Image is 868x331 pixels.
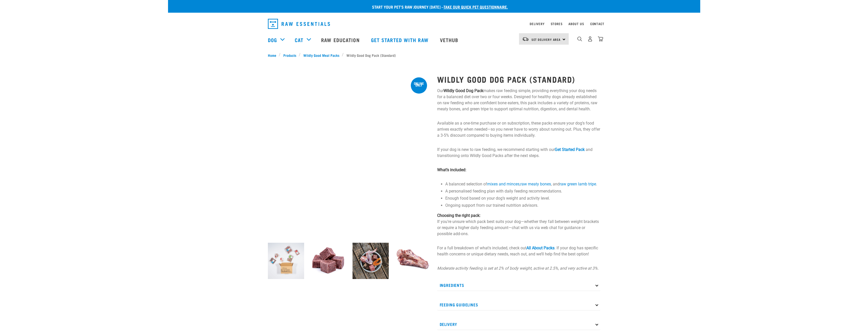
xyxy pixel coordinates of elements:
img: Dog 0 2sec [268,243,304,279]
p: Feeding Guidelines [437,299,600,310]
a: Dog [268,36,277,44]
p: For a full breakdown of what's included, check out . If your dog has specific health concerns or ... [437,245,600,257]
p: Available as a one-time purchase or on subscription, these packs ensure your dog’s food arrives e... [437,120,600,138]
a: Contact [590,23,604,25]
a: Get started with Raw [366,30,435,50]
a: mixes and minces [487,182,520,186]
img: Raw Essentials Logo [268,19,330,29]
a: Wildly Good Meal Packs [301,53,342,58]
img: home-icon@2x.png [598,36,603,42]
em: Moderate activity feeding is set at 2% of body weight, active at 2.5%, and very active at 3%. [437,266,599,271]
p: Delivery [437,319,600,330]
span: Set Delivery Area [531,39,561,40]
a: Vethub [435,30,465,50]
a: raw meaty bones [520,182,551,186]
strong: Choosing the right pack: [437,213,481,218]
img: Cubes [310,243,346,279]
img: 1205 Veal Brisket 1pp 01 [395,243,431,279]
a: raw green lamb tripe [560,182,596,186]
a: Products [281,53,299,58]
strong: What’s included: [437,167,466,172]
img: home-icon-1@2x.png [577,37,582,41]
img: Dog 0 2sec [268,74,431,238]
nav: breadcrumbs [268,53,600,58]
strong: Wildly Good Dog Pack [444,88,483,93]
a: Home [268,53,279,58]
p: Start your pet’s raw journey [DATE] – [172,4,704,10]
p: If your dog is new to raw feeding, we recommend starting with our and transitioning onto Wildly G... [437,147,600,159]
a: Cat [295,36,303,44]
nav: dropdown navigation [168,30,700,50]
img: Assortment of Raw Essentials Ingredients Including, Salmon Fillet, Cubed Beef And Tripe, Turkey W... [353,243,389,279]
li: Ongoing support from our trained nutrition advisors. [445,202,600,208]
a: Stores [551,23,563,25]
p: Ingredients [437,280,600,291]
p: If you're unsure which pack best suits your dog—whether they fall between weight brackets or requ... [437,213,600,237]
li: A personalised feeding plan with daily feeding recommendations. [445,188,600,194]
a: All About Packs [526,246,555,250]
a: Delivery [530,23,544,25]
h1: Wildly Good Dog Pack (Standard) [437,75,600,84]
img: van-moving.png [522,37,529,41]
img: user.png [587,36,593,42]
a: take our quick pet questionnaire. [444,6,508,8]
nav: dropdown navigation [264,17,604,31]
li: A balanced selection of , , and . [445,181,600,187]
p: Our makes raw feeding simple, providing everything your dog needs for a balanced diet over two or... [437,88,600,112]
a: Get Started Pack [555,147,585,152]
a: About Us [568,23,584,25]
a: Raw Education [316,30,366,50]
li: Enough food based on your dog’s weight and activity level. [445,195,600,201]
